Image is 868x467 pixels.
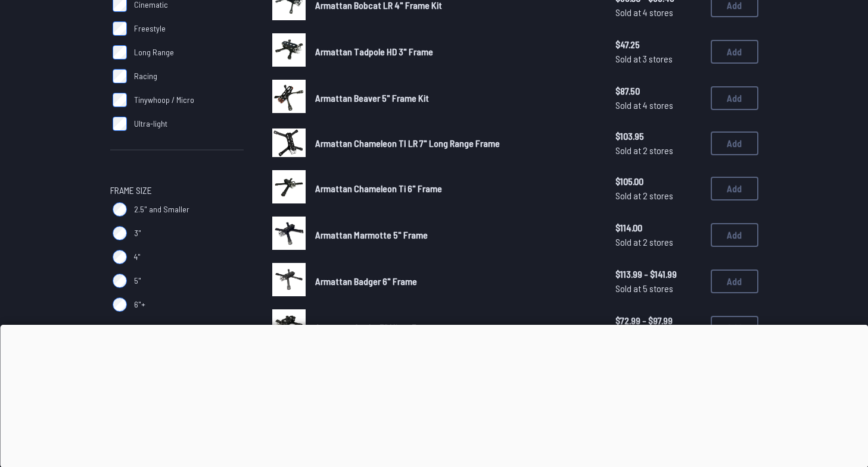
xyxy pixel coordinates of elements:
span: 6"+ [134,299,145,311]
a: Armattan Chameleon TI LR 7" Long Range Frame [315,136,596,151]
a: image [272,80,306,117]
span: Armattan Tadpole HD 3" Frame [315,46,433,57]
a: Armattan Marmotte 5" Frame [315,228,596,242]
input: 6"+ [113,297,127,312]
input: 2.5" and Smaller [113,202,127,217]
input: Tinywhoop / Micro [113,93,127,107]
span: $105.00 [615,174,701,189]
input: Freestyle [113,21,127,36]
span: Armattan Beaver 5" Frame Kit [315,92,429,104]
span: Sold at 2 stores [615,189,701,203]
img: image [272,33,306,67]
span: Armattan Chameleon Ti 6" Frame [315,183,442,194]
button: Add [711,316,758,340]
button: Add [711,131,758,155]
span: 4" [134,251,141,263]
a: Armattan Tadpole HD 3" Frame [315,45,596,59]
a: Armattan Badger 6" Frame [315,274,596,289]
span: 2.5" and Smaller [134,203,189,215]
span: $114.00 [615,221,701,235]
span: Frame Size [110,183,152,198]
a: image [272,126,306,161]
span: Tinywhoop / Micro [134,94,194,106]
img: image [272,263,306,296]
span: Armattan Badger 6" Frame [315,275,417,287]
img: image [272,170,306,203]
span: Armattan Chameleon TI LR 7" Long Range Frame [315,137,500,149]
span: Sold at 5 stores [615,281,701,296]
span: Sold at 4 stores [615,98,701,112]
button: Add [711,269,758,293]
img: image [272,80,306,113]
a: image [272,217,306,253]
span: Ultra-light [134,118,167,130]
input: Ultra-light [113,117,127,131]
a: image [272,263,306,300]
span: 3" [134,227,141,239]
span: Sold at 3 stores [615,52,701,66]
span: Armattan Gecko 3" Micro Frame [315,322,436,333]
button: Add [711,86,758,110]
img: image [272,217,306,250]
input: 4" [113,250,127,264]
button: Add [711,223,758,247]
input: Long Range [113,45,127,59]
span: $87.50 [615,84,701,98]
span: Racing [134,70,157,82]
span: $72.99 - $97.99 [615,314,701,328]
span: Sold at 2 stores [615,235,701,249]
span: $47.25 [615,37,701,52]
span: 5" [134,275,141,287]
span: Armattan Marmotte 5" Frame [315,229,428,240]
input: Racing [113,69,127,83]
span: Sold at 4 stores [615,5,701,20]
span: $113.99 - $141.99 [615,267,701,281]
a: Armattan Beaver 5" Frame Kit [315,91,596,105]
a: Armattan Gecko 3" Micro Frame [315,321,596,335]
input: 3" [113,226,127,240]
span: Freestyle [134,23,166,35]
a: image [272,33,306,70]
a: image [272,170,306,207]
button: Add [711,177,758,200]
a: Armattan Chameleon Ti 6" Frame [315,181,596,196]
a: image [272,309,306,346]
button: Add [711,40,758,64]
span: $103.95 [615,129,701,143]
span: Sold at 2 stores [615,143,701,158]
img: image [272,128,306,157]
input: 5" [113,274,127,288]
img: image [272,309,306,343]
span: Long Range [134,46,174,58]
